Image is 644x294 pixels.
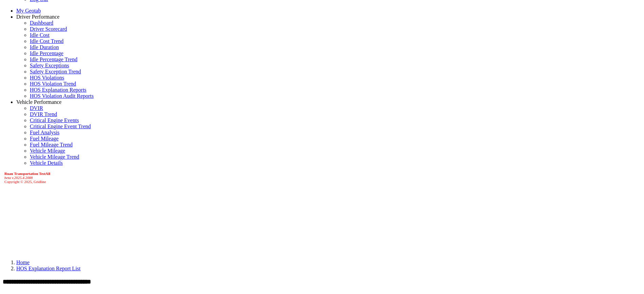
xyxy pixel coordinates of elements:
[16,99,62,105] a: Vehicle Performance
[30,130,60,135] a: Fuel Analysis
[30,117,79,123] a: Critical Engine Events
[30,50,63,56] a: Idle Percentage
[30,20,53,26] a: Dashboard
[30,38,64,44] a: Idle Cost Trend
[30,87,86,93] a: HOS Explanation Reports
[30,81,76,87] a: HOS Violation Trend
[30,44,59,50] a: Idle Duration
[30,69,81,74] a: Safety Exception Trend
[30,26,67,32] a: Driver Scorecard
[30,93,94,99] a: HOS Violation Audit Reports
[30,32,49,38] a: Idle Cost
[16,14,60,20] a: Driver Performance
[4,172,50,176] b: Ruan Transportation TestAll
[30,160,63,166] a: Vehicle Details
[4,172,641,184] div: Copyright © 2025, Gridline
[30,123,91,129] a: Critical Engine Event Trend
[16,8,41,14] a: My Geotab
[16,259,29,265] a: Home
[30,142,72,148] a: Fuel Mileage Trend
[30,154,79,160] a: Vehicle Mileage Trend
[30,111,57,117] a: DVIR Trend
[4,176,33,180] i: beta v.2025.4.2088
[30,56,77,62] a: Idle Percentage Trend
[30,63,69,68] a: Safety Exceptions
[30,75,64,81] a: HOS Violations
[30,136,59,141] a: Fuel Mileage
[30,105,43,111] a: DVIR
[16,266,81,271] a: HOS Explanation Report List
[30,148,65,154] a: Vehicle Mileage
